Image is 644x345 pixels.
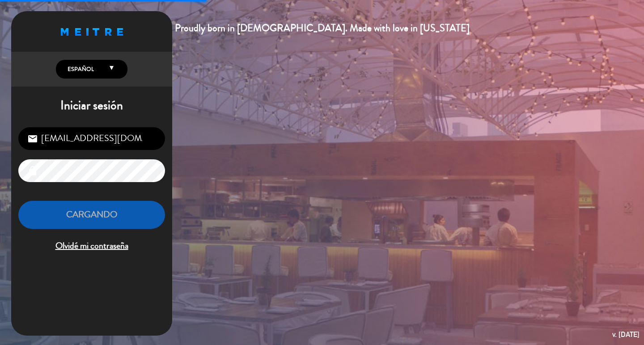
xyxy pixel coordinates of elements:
[27,133,38,144] i: email
[18,201,165,229] button: Cargando
[18,127,165,150] input: Correo Electrónico
[11,98,172,113] h1: Iniciar sesión
[27,166,38,176] i: lock
[18,239,165,254] span: Olvidé mi contraseña
[612,328,640,341] div: v. [DATE]
[65,65,94,74] span: Español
